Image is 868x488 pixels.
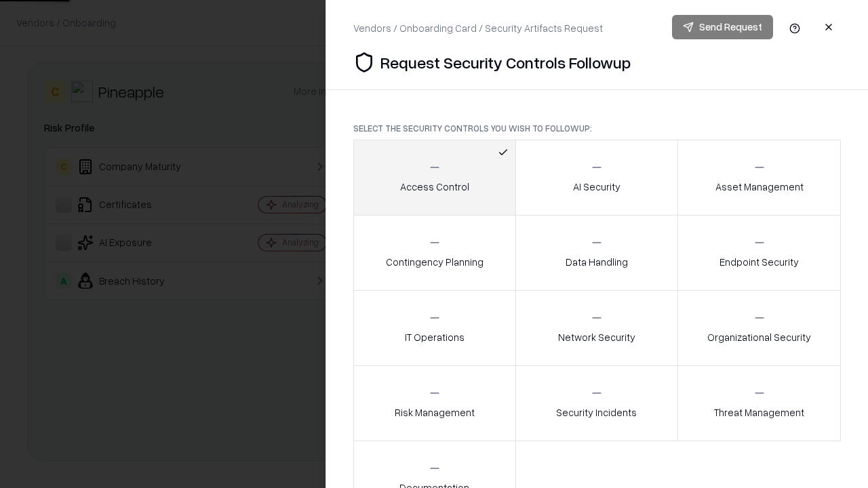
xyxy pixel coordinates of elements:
[405,330,465,344] p: IT Operations
[353,215,516,291] button: Contingency Planning
[566,255,628,269] p: Data Handling
[573,180,620,194] p: AI Security
[400,180,469,194] p: Access Control
[353,365,516,441] button: Risk Management
[395,405,475,420] p: Risk Management
[515,140,679,216] button: AI Security
[556,405,637,420] p: Security Incidents
[719,255,799,269] p: Endpoint Security
[515,290,679,366] button: Network Security
[714,405,804,420] p: Threat Management
[558,330,635,344] p: Network Security
[677,140,841,216] button: Asset Management
[353,290,516,366] button: IT Operations
[715,180,804,194] p: Asset Management
[677,365,841,441] button: Threat Management
[677,215,841,291] button: Endpoint Security
[515,365,679,441] button: Security Incidents
[677,290,841,366] button: Organizational Security
[707,330,811,344] p: Organizational Security
[353,140,516,216] button: Access Control
[353,21,603,35] div: Vendors / Onboarding Card / Security Artifacts Request
[515,215,679,291] button: Data Handling
[386,255,484,269] p: Contingency Planning
[353,123,841,134] p: Select the security controls you wish to followup:
[380,52,631,73] p: Request Security Controls Followup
